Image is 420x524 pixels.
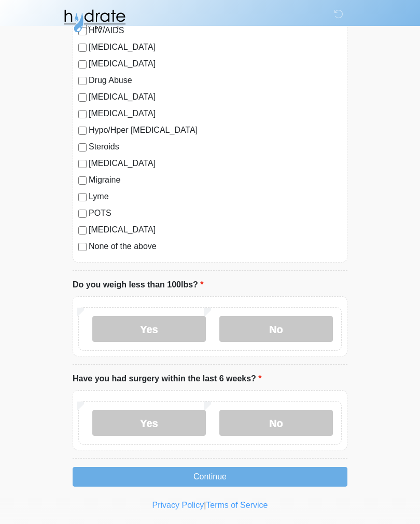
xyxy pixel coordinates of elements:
[89,157,342,170] label: [MEDICAL_DATA]
[78,77,87,85] input: Drug Abuse
[89,91,342,103] label: [MEDICAL_DATA]
[92,316,206,342] label: Yes
[89,224,342,236] label: [MEDICAL_DATA]
[89,240,342,253] label: None of the above
[78,110,87,118] input: [MEDICAL_DATA]
[89,107,342,120] label: [MEDICAL_DATA]
[92,410,206,436] label: Yes
[78,210,87,218] input: POTS
[89,41,342,53] label: [MEDICAL_DATA]
[89,141,342,153] label: Steroids
[89,58,342,70] label: [MEDICAL_DATA]
[78,44,87,52] input: [MEDICAL_DATA]
[78,193,87,201] input: Lyme
[73,279,204,291] label: Do you weigh less than 100lbs?
[78,127,87,135] input: Hypo/Hper [MEDICAL_DATA]
[73,373,262,385] label: Have you had surgery within the last 6 weeks?
[78,243,87,251] input: None of the above
[152,501,204,509] a: Privacy Policy
[89,207,342,219] label: POTS
[219,316,333,342] label: No
[78,226,87,235] input: [MEDICAL_DATA]
[89,174,342,186] label: Migraine
[78,176,87,185] input: Migraine
[219,410,333,436] label: No
[78,143,87,151] input: Steroids
[89,124,342,136] label: Hypo/Hper [MEDICAL_DATA]
[78,60,87,68] input: [MEDICAL_DATA]
[89,190,342,203] label: Lyme
[89,74,342,87] label: Drug Abuse
[62,8,127,34] img: Hydrate IV Bar - Fort Collins Logo
[78,160,87,168] input: [MEDICAL_DATA]
[204,501,206,509] a: |
[206,501,268,509] a: Terms of Service
[78,93,87,102] input: [MEDICAL_DATA]
[73,467,347,487] button: Continue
